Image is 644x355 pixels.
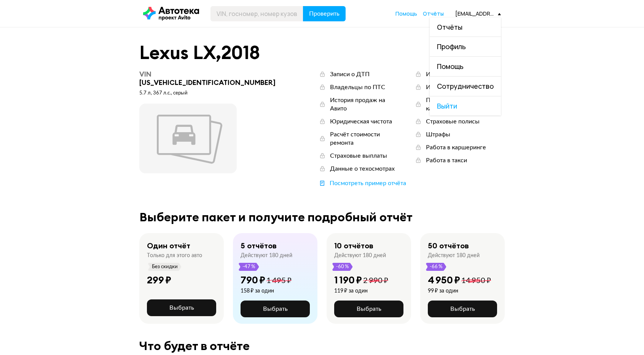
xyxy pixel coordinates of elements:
div: Страховые выплаты [330,152,387,160]
div: Владельцы по ПТС [330,83,385,91]
div: 4 950 ₽ [428,274,460,286]
div: Страховые полисы [426,117,480,126]
div: Только для этого авто [147,252,202,259]
div: 1 190 ₽ [334,274,362,286]
span: Без скидки [151,263,178,271]
input: VIN, госномер, номер кузова [210,6,303,21]
button: Выбрать [147,299,216,316]
span: Отчёты [423,10,444,17]
span: Выбрать [263,306,288,312]
div: Посмотреть пример отчёта [330,179,406,187]
div: [US_VEHICLE_IDENTIFICATION_NUMBER] [139,70,281,87]
div: Проверка отзывных кампаний [426,96,505,113]
div: Работа в каршеринге [426,143,486,152]
div: Выберите пакет и получите подробный отчёт [139,210,505,224]
div: История пробега [426,70,474,78]
div: История обслуживания [426,83,492,91]
span: VIN [139,70,151,78]
span: 1 495 ₽ [266,277,292,285]
div: Расчёт стоимости ремонта [330,130,399,147]
div: Записи о ДТП [330,70,370,78]
div: Один отчёт [147,241,190,251]
span: Отчёты [437,22,462,32]
a: Отчёты [430,18,501,37]
div: 790 ₽ [241,274,265,286]
span: Выбрать [169,305,194,311]
a: Отчёты [423,10,444,18]
a: Помощь [430,57,501,76]
button: Проверить [303,6,346,21]
div: История продаж на Авито [330,96,399,113]
span: -47 % [242,263,256,271]
span: -66 % [429,263,443,271]
div: 10 отчётов [334,241,373,251]
span: Сотрудничество [437,82,494,91]
div: Юридическая чистота [330,117,392,126]
div: 50 отчётов [428,241,469,251]
div: Действуют 180 дней [334,252,386,259]
div: Lexus LX , 2018 [139,43,505,62]
span: Выбрать [450,306,475,312]
div: Работа в такси [426,156,467,165]
button: Выбрать [241,301,310,317]
span: Выйти [430,96,501,116]
div: 119 ₽ за один [334,288,388,294]
span: -60 % [336,263,349,271]
div: Данные о техосмотрах [330,165,395,173]
span: Помощь [437,62,464,71]
span: Помощь [395,10,417,17]
div: 99 ₽ за один [428,288,491,294]
button: Выбрать [334,301,403,317]
button: Выбрать [428,301,497,317]
a: Профиль [430,37,501,56]
div: Действуют 180 дней [241,252,292,259]
div: 5.7 л, 367 л.c., серый [139,90,281,97]
div: Штрафы [426,130,450,139]
a: Помощь [395,10,417,18]
a: Посмотреть пример отчёта [319,179,406,187]
div: [EMAIL_ADDRESS][DOMAIN_NAME] [455,10,501,17]
span: Проверить [309,11,340,17]
span: 14 950 ₽ [461,277,491,285]
span: 2 990 ₽ [363,277,388,285]
span: Выбрать [357,306,381,312]
div: Что будет в отчёте [139,339,505,353]
div: 5 отчётов [241,241,277,251]
div: 299 ₽ [147,274,171,286]
a: Сотрудничество [430,77,501,96]
div: Действуют 180 дней [428,252,480,259]
div: 158 ₽ за один [241,288,292,294]
span: Профиль [437,42,466,51]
